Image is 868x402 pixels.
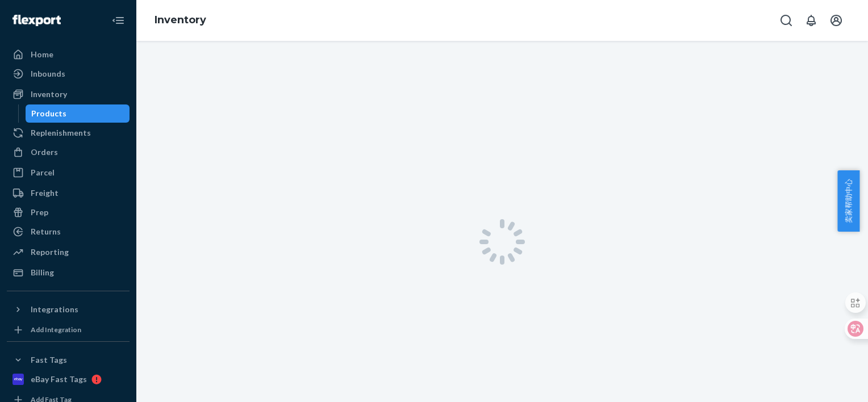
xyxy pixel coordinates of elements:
[31,304,78,315] div: Integrations
[31,325,81,334] div: Add Integration
[7,45,130,64] a: Home
[145,4,215,37] ol: breadcrumbs
[26,104,130,123] a: Products
[31,207,48,218] div: Prep
[31,127,91,139] div: Replenishments
[31,89,67,100] div: Inventory
[31,146,58,158] div: Orders
[107,9,130,32] button: Close Navigation
[7,164,130,182] a: Parcel
[7,263,130,282] a: Billing
[7,143,130,161] a: Orders
[31,68,65,79] div: Inbounds
[31,354,67,366] div: Fast Tags
[7,184,130,202] a: Freight
[31,246,69,258] div: Reporting
[155,14,206,26] a: Inventory
[837,170,859,232] button: 卖家帮助中心
[31,167,55,178] div: Parcel
[7,223,130,241] a: Returns
[31,49,53,60] div: Home
[7,124,130,142] a: Replenishments
[775,9,798,32] button: Open Search Box
[31,267,54,278] div: Billing
[31,108,66,119] div: Products
[7,85,130,103] a: Inventory
[7,300,130,319] button: Integrations
[800,9,823,32] button: Open notifications
[825,9,848,32] button: Open account menu
[7,203,130,221] a: Prep
[31,187,59,199] div: Freight
[7,243,130,261] a: Reporting
[12,15,61,26] img: Flexport logo
[7,65,130,83] a: Inbounds
[31,374,87,385] div: eBay Fast Tags
[7,323,130,337] a: Add Integration
[7,370,130,388] a: eBay Fast Tags
[31,226,61,237] div: Returns
[7,351,130,369] button: Fast Tags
